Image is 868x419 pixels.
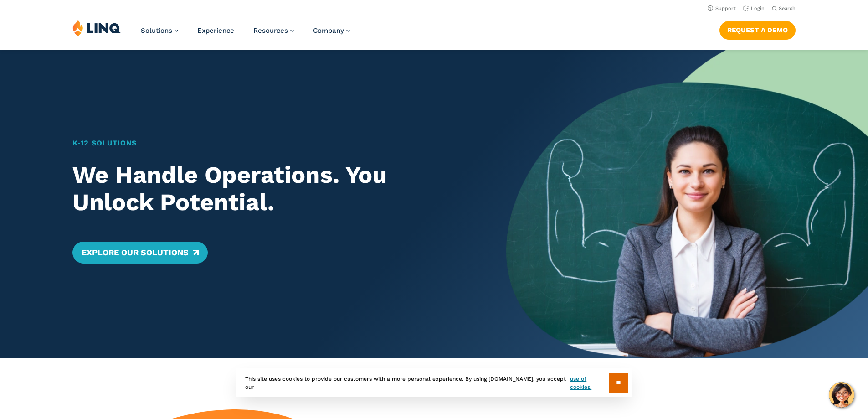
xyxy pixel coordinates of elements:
[313,26,344,35] span: Company
[72,161,471,216] h2: We Handle Operations. You Unlock Potential.
[743,5,765,11] a: Login
[570,375,609,391] a: use of cookies.
[829,382,854,408] button: Hello, have a question? Let’s chat.
[779,5,796,11] span: Search
[253,26,294,35] a: Resources
[719,19,796,39] nav: Button Navigation
[708,5,736,11] a: Support
[313,26,350,35] a: Company
[141,26,178,35] a: Solutions
[253,26,288,35] span: Resources
[506,50,868,358] img: Home Banner
[772,5,796,12] button: Open Search Bar
[72,242,208,264] a: Explore Our Solutions
[72,19,121,36] img: LINQ | K‑12 Software
[72,138,471,149] h1: K‑12 Solutions
[236,368,632,397] div: This site uses cookies to provide our customers with a more personal experience. By using [DOMAIN...
[141,26,172,35] span: Solutions
[141,19,350,49] nav: Primary Navigation
[719,21,796,39] a: Request a Demo
[197,26,234,35] a: Experience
